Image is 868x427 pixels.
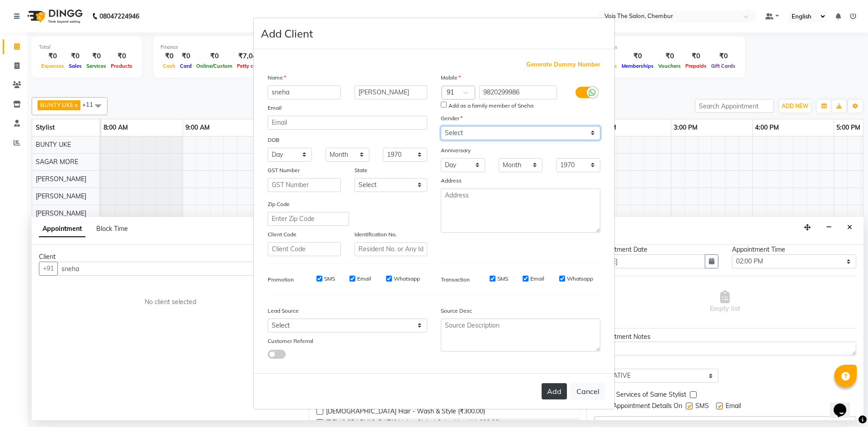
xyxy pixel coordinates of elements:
label: Transaction [441,276,470,284]
label: DOB [268,136,279,144]
button: Cancel [571,383,605,400]
label: Identification No. [354,230,397,239]
label: Promotion [268,276,294,284]
input: Resident No. or Any Id [354,242,428,256]
input: Client Code [268,242,341,256]
span: Generate Dummy Number [526,60,600,69]
label: Email [530,275,544,283]
label: Anniversary [441,146,471,155]
label: Whatsapp [394,275,420,283]
label: SMS [324,275,335,283]
label: Source Desc [441,307,472,315]
label: Add as a family member of Sneha [448,102,533,110]
label: Lead Source [268,307,299,315]
button: Add [542,383,567,399]
label: Address [441,177,462,185]
label: Mobile [441,74,461,82]
input: Email [268,116,427,130]
label: Zip Code [268,200,290,208]
label: Customer Referral [268,337,313,345]
input: GST Number [268,178,341,192]
input: Enter Zip Code [268,212,349,226]
label: Whatsapp [567,275,593,283]
label: Gender [441,114,462,122]
input: First Name [268,85,341,99]
label: State [354,166,368,174]
input: Last Name [354,85,428,99]
input: Mobile [479,85,557,99]
label: GST Number [268,166,300,174]
label: Name [268,74,286,82]
label: Email [357,275,371,283]
h4: Add Client [261,25,313,42]
label: Client Code [268,230,297,239]
label: SMS [497,275,508,283]
label: Email [268,104,282,112]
